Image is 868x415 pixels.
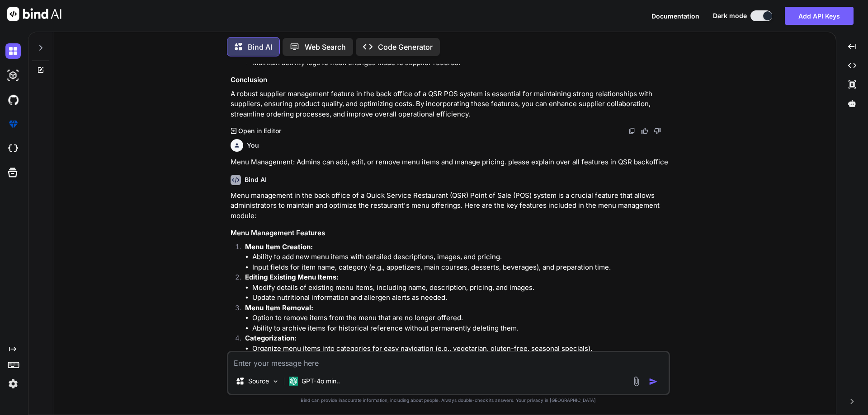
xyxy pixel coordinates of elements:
[651,12,699,20] span: Documentation
[628,127,636,135] img: copy
[631,376,642,387] img: attachment
[231,75,668,85] h3: Conclusion
[231,191,668,221] p: Menu management in the back office of a Quick Service Restaurant (QSR) Point of Sale (POS) system...
[252,262,668,273] li: Input fields for item name, category (e.g., appetizers, main courses, desserts, beverages), and p...
[245,334,297,342] strong: Categorization:
[252,252,668,262] li: Ability to add new menu items with detailed descriptions, images, and pricing.
[5,43,21,59] img: darkChat
[248,42,272,52] p: Bind AI
[252,293,668,303] li: Update nutritional information and allergen alerts as needed.
[231,228,668,238] h3: Menu Management Features
[245,273,339,281] strong: Editing Existing Menu Items:
[252,344,668,354] li: Organize menu items into categories for easy navigation (e.g., vegetarian, gluten-free, seasonal ...
[231,157,668,168] p: Menu Management: Admins can add, edit, or remove menu items and manage pricing. please explain ov...
[641,127,648,135] img: like
[252,313,668,323] li: Option to remove items from the menu that are no longer offered.
[248,377,269,386] p: Source
[5,68,21,83] img: darkAi-studio
[252,323,668,334] li: Ability to archive items for historical reference without permanently deleting them.
[5,92,21,107] img: githubDark
[302,377,340,386] p: GPT-4o min..
[245,175,267,184] h6: Bind AI
[5,141,21,156] img: cloudideIcon
[649,377,658,386] img: icon
[245,242,313,251] strong: Menu Item Creation:
[245,303,313,312] strong: Menu Item Removal:
[231,89,668,120] p: A robust supplier management feature in the back office of a QSR POS system is essential for main...
[227,397,670,404] p: Bind can provide inaccurate information, including about people. Always double-check its answers....
[378,42,433,52] p: Code Generator
[5,376,21,392] img: settings
[785,7,854,25] button: Add API Keys
[305,42,346,52] p: Web Search
[289,377,298,386] img: GPT-4o mini
[5,117,21,132] img: premium
[247,141,259,150] h6: You
[713,11,747,20] span: Dark mode
[651,11,699,21] button: Documentation
[238,126,281,135] p: Open in Editor
[654,127,661,135] img: dislike
[252,283,668,293] li: Modify details of existing menu items, including name, description, pricing, and images.
[272,378,279,385] img: Pick Models
[7,7,61,21] img: Bind AI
